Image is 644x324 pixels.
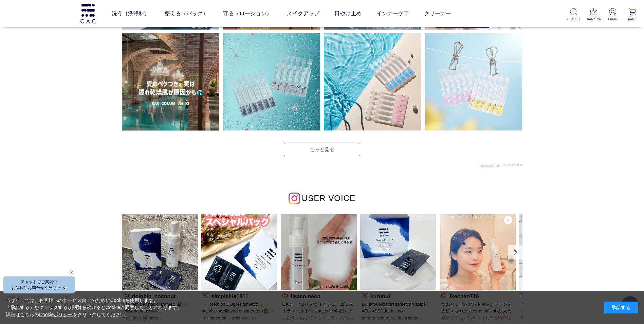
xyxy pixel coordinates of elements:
[289,193,300,204] img: インスタグラムのロゴ
[360,214,436,290] img: Photo by kurunut
[39,312,73,317] a: Cookieポリシー
[519,214,595,290] img: Photo by oo_ss_zz_
[201,214,277,290] img: Photo by simplelife1811
[604,302,638,313] div: 承諾する
[626,8,639,21] a: CART
[587,16,600,21] p: RANKING
[324,33,422,131] img: Photo by cac_cosme.official
[79,4,96,23] img: logo
[567,8,580,21] a: SEARCH
[626,16,639,21] p: CART
[112,4,150,23] a: 洗う（洗浄料）
[284,143,360,156] a: もっと見る
[281,214,357,290] img: Photo by lisaco.neco
[508,245,522,259] a: Next
[587,8,600,21] a: RANKING
[334,4,362,23] a: 日やけ止め
[223,4,272,23] a: 守る（ローション）
[287,4,319,23] a: メイクアップ
[606,16,619,21] p: LOGIN
[376,4,409,23] a: インナーケア
[504,163,523,167] img: visumo
[425,33,522,131] img: Photo by cac_cosme.official
[606,8,619,21] a: LOGIN
[440,214,516,290] img: Photo by ikechan716
[122,214,198,290] img: Photo by dolphin_coconut
[165,4,208,23] a: 整える（パック）
[302,194,355,203] span: USER VOICE
[424,4,451,23] a: クリーナー
[223,33,320,131] img: Photo by cac_cosme.official
[6,297,182,318] div: 当サイトでは、お客様へのサービス向上のためにCookieを使用します。 「承諾する」をクリックするか閲覧を続けるとCookieに同意したことになります。 詳細はこちらの をクリックしてください。
[479,164,500,168] span: Powered By
[567,16,580,21] p: SEARCH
